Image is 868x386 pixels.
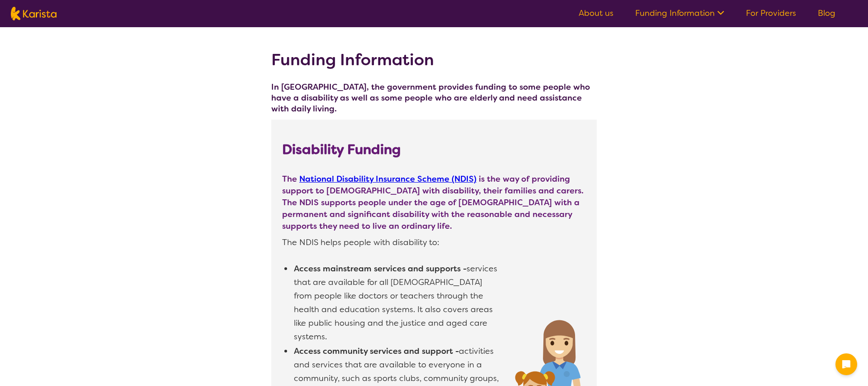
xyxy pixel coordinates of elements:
[294,346,459,357] b: Access community services and support -
[282,141,401,158] b: Disability Funding
[282,174,584,232] b: The is the way of providing support to [DEMOGRAPHIC_DATA] with disability, their families and car...
[271,82,597,114] h4: In [GEOGRAPHIC_DATA], the government provides funding to some people who have a disability as wel...
[579,8,613,19] a: About us
[11,7,57,20] img: Karista logo
[294,263,467,274] b: Access mainstream services and supports -
[635,8,724,19] a: Funding Information
[299,174,476,184] a: National Disability Insurance Scheme (NDIS)
[282,236,586,248] span: The NDIS helps people with disability to:
[293,262,501,343] li: services that are available for all [DEMOGRAPHIC_DATA] from people like doctors or teachers throu...
[271,49,597,71] h1: Funding Information
[746,8,796,19] a: For Providers
[818,8,835,19] a: Blog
